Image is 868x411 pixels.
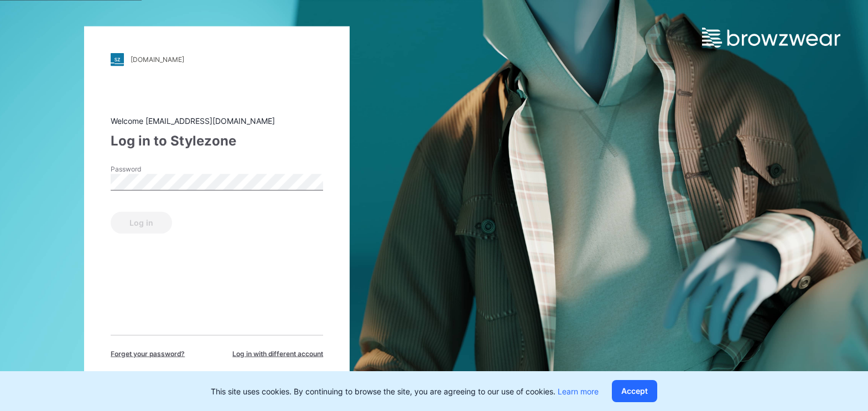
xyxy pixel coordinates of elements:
div: Log in to Stylezone [111,131,323,150]
img: stylezone-logo.562084cfcfab977791bfbf7441f1a819.svg [111,53,124,66]
img: browzwear-logo.e42bd6dac1945053ebaf764b6aa21510.svg [702,28,840,48]
a: Learn more [558,387,599,396]
label: Password [111,164,188,174]
span: Log in with different account [232,348,323,358]
span: Forget your password? [111,348,185,358]
div: [DOMAIN_NAME] [131,55,184,64]
div: Welcome [EMAIL_ADDRESS][DOMAIN_NAME] [111,115,323,126]
a: [DOMAIN_NAME] [111,53,323,66]
button: Accept [612,380,657,402]
p: This site uses cookies. By continuing to browse the site, you are agreeing to our use of cookies. [211,386,599,397]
